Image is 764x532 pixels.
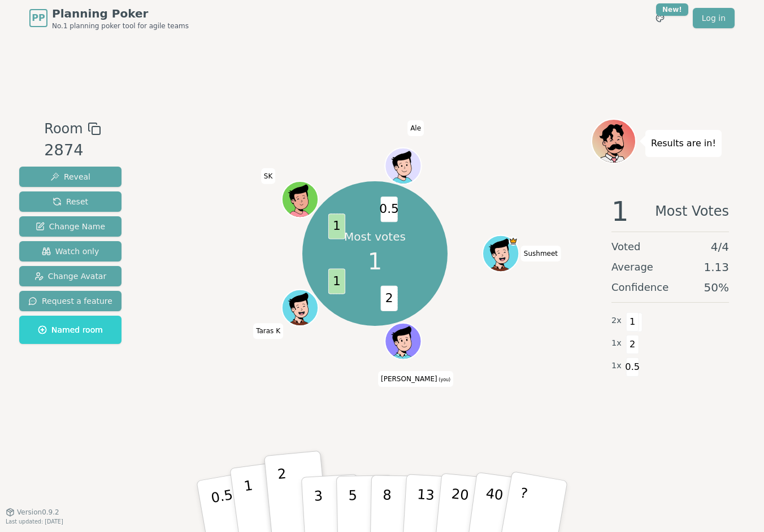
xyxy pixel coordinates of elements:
span: 2 [381,285,398,311]
div: New! [656,3,688,16]
span: Voted [611,239,641,255]
span: No.1 planning poker tool for agile teams [52,21,189,30]
p: Results are in! [651,136,716,151]
a: PPPlanning PokerNo.1 planning poker tool for agile teams [29,6,189,30]
p: 2 [277,466,292,527]
span: Reset [53,196,88,207]
button: Reveal [19,167,121,187]
button: Change Name [19,216,121,237]
span: Sushmeet is the host [509,237,518,246]
span: Click to change your name [521,246,561,261]
span: 1 [368,245,382,278]
button: Reset [19,191,121,212]
span: Click to change your name [378,371,453,387]
div: 2874 [44,139,101,162]
span: 2 [626,335,639,354]
span: 4 / 4 [711,239,729,255]
span: 1 x [611,337,622,350]
span: (you) [437,377,451,382]
span: Most Votes [655,198,729,225]
button: Named room [19,316,121,344]
span: Reveal [50,171,90,182]
span: 1 [626,312,639,332]
span: 1 x [611,360,622,372]
a: Log in [693,8,735,28]
span: Click to change your name [261,168,276,184]
span: Change Name [36,221,105,232]
span: 50 % [704,280,729,295]
span: 1 [328,268,345,294]
span: 2 x [611,315,622,327]
button: Change Avatar [19,266,121,286]
span: Change Avatar [34,271,107,282]
span: PP [32,11,45,25]
button: Click to change your avatar [387,324,420,358]
span: Last updated: [DATE] [6,518,63,525]
span: 1 [611,198,629,225]
span: Named room [38,324,103,335]
span: Watch only [42,246,99,257]
button: New! [650,8,670,28]
span: Click to change your name [253,323,283,339]
button: Version0.9.2 [6,508,59,517]
button: Watch only [19,241,121,261]
button: Request a feature [19,291,121,311]
span: 1.13 [704,259,729,275]
span: Click to change your name [407,120,424,136]
span: 0.5 [626,357,639,377]
span: Confidence [611,280,668,295]
span: Average [611,259,653,275]
span: 1 [328,213,345,239]
span: 0.5 [381,197,398,222]
span: Version 0.9.2 [17,508,59,517]
p: Most votes [344,229,406,245]
span: Room [44,119,83,139]
span: Planning Poker [52,6,189,21]
span: Request a feature [28,295,112,307]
